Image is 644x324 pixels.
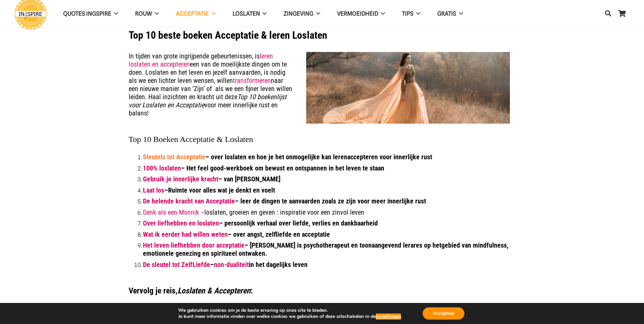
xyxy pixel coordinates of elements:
[178,313,402,320] p: Je kunt meer informatie vinden over welke cookies we gebruiken of deze uitschakelen in de .
[601,5,615,22] a: Zoeken
[143,241,244,249] a: Het leven liefhebben door acceptatie
[376,313,401,320] button: instellingen
[224,5,275,22] a: Loslaten
[393,5,429,22] a: TIPS
[143,186,275,194] strong: –
[143,219,378,227] strong: – persoonlijk verhaal over liefde, verlies en dankbaarheid
[143,260,308,269] strong: – in het dagelijks leven
[233,10,260,17] span: Loslaten
[129,126,510,144] h2: Top 10 Boeken Acceptatie & Loslaten
[143,175,218,183] a: Gebruik je innerlijke kracht
[143,208,204,216] a: Denk als een Monnik –
[178,307,402,313] p: We gebruiken cookies om je de beste ervaring op onze site te bieden.
[329,5,393,22] a: VERMOEIDHEID
[143,164,181,172] a: 100% loslaten
[143,175,280,183] strong: – van [PERSON_NAME]
[275,5,329,22] a: Zingeving
[437,10,456,17] span: GRATIS
[204,208,364,216] span: loslaten, groeien en geven : inspiratie voor een zinvol leven
[63,10,111,17] span: QUOTES INGSPIRE
[306,52,510,124] img: Wat is spirituele verlichting? Wijsheden van Ingspire over spirituele verlichting en je Hogere Zelf
[127,5,167,22] a: ROUW
[143,197,235,205] a: De helende kracht van Acceptatie
[143,197,426,205] span: – leer de dingen te aanvaarden zoals ze zijn voor meer innerlijke rust
[143,164,384,172] strong: – Het feel good-werkboek om bewust en ontspannen in het leven te staan
[55,5,127,22] a: QUOTES INGSPIRE
[143,241,509,257] strong: – [PERSON_NAME] is psychotherapeut en toonaangevend lerares op hetgebied van mindfulness, emotion...
[129,27,510,43] h1: Top 10 beste boeken Acceptatie & leren Loslaten
[178,286,253,295] strong: :
[135,10,152,17] span: ROUW
[214,260,249,269] a: non-dualiteit
[129,93,287,109] em: Top 10 boekenlijst voor Loslaten en Acceptatie
[205,153,347,161] span: – over loslaten en hoe je het onmogelijke kan leren
[423,307,464,320] button: Accepteer
[143,260,210,269] a: De sleutel tot ZelfLiefde
[168,186,275,194] span: Ruimte voor alles wat je denkt en voelt
[429,5,472,22] a: GRATIS
[167,5,224,22] a: Acceptatie
[233,76,271,85] a: transformeren
[143,186,164,194] a: Laat los
[143,230,330,238] strong: – over angst, zelfliefde en acceptatie
[143,153,205,161] a: Sleutels tot Acceptatie
[283,10,313,17] span: Zingeving
[143,219,219,227] a: Over liefhebben en loslaten
[143,230,228,238] a: Wat ik eerder had willen weten
[129,52,273,68] a: leren loslaten en accepteren
[402,10,413,17] span: TIPS
[178,286,251,295] em: Loslaten & Accepteren
[337,10,378,17] span: VERMOEIDHEID
[347,153,432,161] span: accepteren voor innerlijke rust
[129,286,178,295] strong: Vervolg je reis,
[129,52,510,117] h5: In tijden van grote ingrijpende gebeurtenissen, is een van de moeilijkste dingen om te doen. Losl...
[176,10,209,17] span: Acceptatie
